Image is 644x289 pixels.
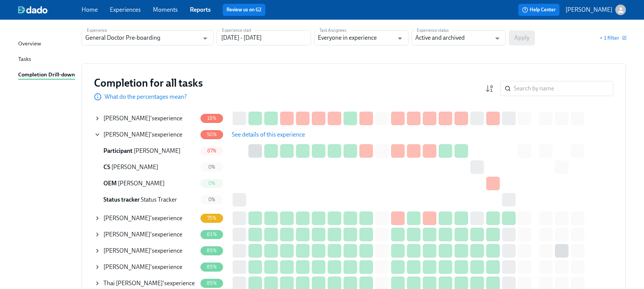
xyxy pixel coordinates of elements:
a: Completion Drill-down [18,70,75,80]
div: 's experience [103,279,195,287]
span: 75% [203,215,221,221]
span: [PERSON_NAME] [103,263,150,270]
span: Help Center [522,6,556,14]
div: [PERSON_NAME]'sexperience [94,227,197,242]
span: Credentialing Specialist [103,163,110,171]
span: 18% [203,115,221,121]
span: 85% [202,280,221,286]
span: 67% [203,148,221,154]
span: [PERSON_NAME] [103,131,150,138]
div: 's experience [103,247,182,255]
span: Participant [103,147,132,154]
span: 83% [202,232,221,237]
a: Moments [153,6,178,13]
div: [PERSON_NAME]'sexperience [94,211,197,226]
div: [PERSON_NAME]'sexperience [94,127,197,142]
div: Participant [PERSON_NAME] [94,143,197,158]
div: Tasks [18,55,31,64]
div: 's experience [103,230,182,239]
span: [PERSON_NAME] [111,163,158,171]
div: OEM [PERSON_NAME] [94,176,197,191]
span: 50% [202,132,221,137]
div: CS [PERSON_NAME] [94,160,197,175]
input: Search by name [514,81,613,96]
p: [PERSON_NAME] [565,6,612,14]
a: Experiences [110,6,141,13]
button: [PERSON_NAME] [565,5,626,15]
span: [PERSON_NAME] [103,231,150,238]
button: Review us on G2 [223,4,265,16]
svg: Completion rate (low to high) [485,84,494,93]
span: 0% [204,197,220,202]
span: Onboarding Experience Manager [103,180,117,187]
button: See details of this experience [226,127,310,142]
div: 's experience [103,131,182,139]
h3: Completion for all tasks [94,76,203,90]
div: 's experience [103,114,182,123]
a: Home [82,6,98,13]
button: Open [199,33,211,44]
span: 0% [204,180,220,186]
a: Overview [18,39,75,49]
button: + 1 filter [599,34,626,42]
div: Status tracker Status Tracker [94,192,197,207]
span: Thai [PERSON_NAME] [103,280,163,287]
img: dado [18,6,48,14]
a: Reports [190,6,211,13]
div: 's experience [103,214,182,222]
span: [PERSON_NAME] [118,180,165,187]
span: [PERSON_NAME] [103,115,150,122]
a: Tasks [18,55,75,64]
button: Help Center [518,4,559,16]
span: Status tracker [103,196,140,203]
span: 0% [204,164,220,170]
span: [PERSON_NAME] [103,247,150,254]
span: See details of this experience [232,131,305,138]
div: [PERSON_NAME]'sexperience [94,111,197,126]
span: 85% [202,248,221,253]
span: Status Tracker [141,196,177,203]
button: Open [491,33,503,44]
span: [PERSON_NAME] [134,147,180,154]
button: Open [394,33,406,44]
div: [PERSON_NAME]'sexperience [94,259,197,275]
a: dado [18,6,82,14]
a: Review us on G2 [226,6,262,14]
p: What do the percentages mean? [105,93,187,101]
span: [PERSON_NAME] [103,214,150,222]
span: 85% [202,264,221,270]
div: [PERSON_NAME]'sexperience [94,243,197,258]
div: 's experience [103,263,182,271]
div: Overview [18,39,41,49]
